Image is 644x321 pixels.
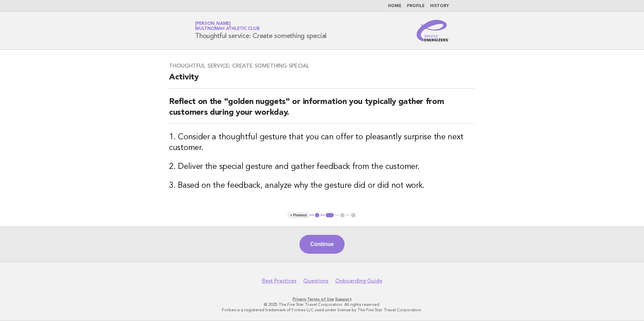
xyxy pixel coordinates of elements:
a: Support [335,297,352,301]
a: [PERSON_NAME]Multnomah Athletic Club [195,22,259,31]
p: © 2025 The Five Star Travel Corporation. All rights reserved. [116,302,528,307]
h3: 2. Deliver the special gesture and gather feedback from the customer. [169,162,475,172]
p: · · [116,296,528,302]
span: Multnomah Athletic Club [195,27,259,31]
a: Onboarding Guide [335,278,382,284]
h1: Thoughtful service: Create something special [195,22,326,39]
img: Service Energizers [417,20,449,41]
a: Questions [303,278,328,284]
h3: 3. Based on the feedback, analyze why the gesture did or did not work. [169,180,475,191]
a: Home [388,4,401,8]
a: Terms of Use [307,297,334,301]
h3: Thoughtful service: Create something special [169,63,475,69]
button: 2 [325,212,334,219]
h3: 1. Consider a thoughtful gesture that you can offer to pleasantly surprise the next customer. [169,132,475,153]
button: < Previous [287,212,309,219]
a: Best Practices [262,278,296,284]
a: History [430,4,449,8]
button: Continue [299,235,344,254]
p: Forbes is a registered trademark of Forbes LLC used under license by The Five Star Travel Corpora... [116,307,528,313]
a: Privacy [293,297,306,301]
h2: Reflect on the "golden nuggets" or information you typically gather from customers during your wo... [169,97,475,124]
h2: Activity [169,72,475,88]
a: Profile [407,4,425,8]
button: 1 [314,212,321,219]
